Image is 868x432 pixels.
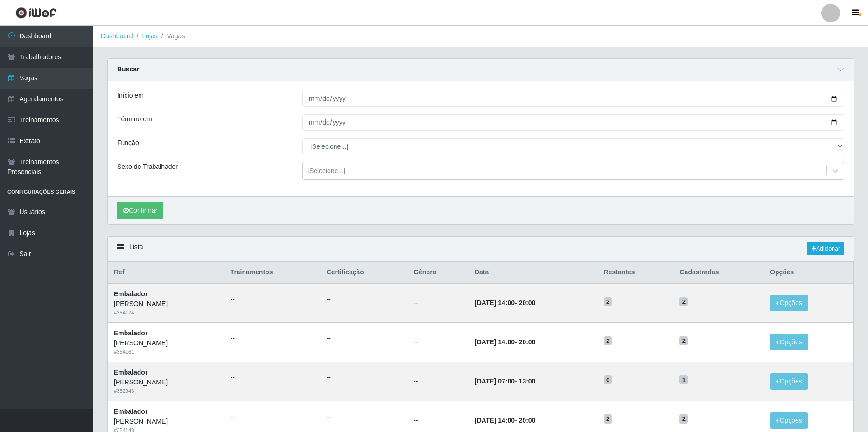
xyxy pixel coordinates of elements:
div: [PERSON_NAME] [114,417,219,426]
nav: breadcrumb [93,26,868,47]
th: Data [469,262,598,284]
ul: -- [327,334,403,343]
strong: Embalador [114,408,147,415]
input: 00/00/0000 [302,114,844,131]
td: -- [408,323,469,362]
button: Opções [770,334,808,350]
th: Ref [108,262,225,284]
time: 20:00 [519,417,536,424]
label: Função [117,138,139,148]
li: Vagas [158,31,185,41]
ul: -- [231,334,315,343]
time: 20:00 [519,338,536,346]
label: Início em [117,91,144,100]
span: 2 [679,414,688,424]
strong: Embalador [114,290,147,298]
strong: - [475,377,535,385]
time: 13:00 [519,377,536,385]
span: 2 [604,297,612,307]
div: # 352946 [114,387,219,395]
time: 20:00 [519,299,536,307]
a: Adicionar [807,242,844,255]
td: -- [408,362,469,401]
th: Certificação [321,262,408,284]
time: [DATE] 14:00 [475,338,515,346]
th: Opções [764,262,854,284]
ul: -- [231,294,315,304]
button: Confirmar [117,202,163,219]
ul: -- [231,412,315,422]
th: Restantes [598,262,674,284]
button: Opções [770,295,808,311]
div: [PERSON_NAME] [114,338,219,348]
ul: -- [327,412,403,422]
label: Sexo do Trabalhador [117,162,178,172]
time: [DATE] 07:00 [475,377,515,385]
th: Trainamentos [225,262,321,284]
a: Lojas [142,32,157,40]
time: [DATE] 14:00 [475,417,515,424]
ul: -- [327,294,403,304]
span: 2 [604,414,612,424]
time: [DATE] 14:00 [475,299,515,307]
div: [PERSON_NAME] [114,377,219,387]
span: 2 [679,297,688,307]
input: 00/00/0000 [302,91,844,107]
span: 1 [679,375,688,384]
a: Dashboard [101,32,133,40]
ul: -- [327,373,403,383]
div: [PERSON_NAME] [114,299,219,309]
label: Término em [117,114,152,124]
img: CoreUI Logo [15,7,57,19]
div: [Selecione...] [308,166,345,176]
div: # 354161 [114,348,219,356]
strong: - [475,299,535,307]
strong: - [475,417,535,424]
button: Opções [770,373,808,390]
span: 2 [604,336,612,346]
ul: -- [231,373,315,383]
div: Lista [108,237,854,261]
strong: Buscar [117,65,139,73]
span: 2 [679,336,688,346]
th: Cadastradas [674,262,764,284]
div: # 354174 [114,309,219,317]
strong: Embalador [114,329,147,337]
strong: Embalador [114,369,147,376]
strong: - [475,338,535,346]
span: 0 [604,375,612,384]
button: Opções [770,412,808,429]
td: -- [408,283,469,322]
th: Gênero [408,262,469,284]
